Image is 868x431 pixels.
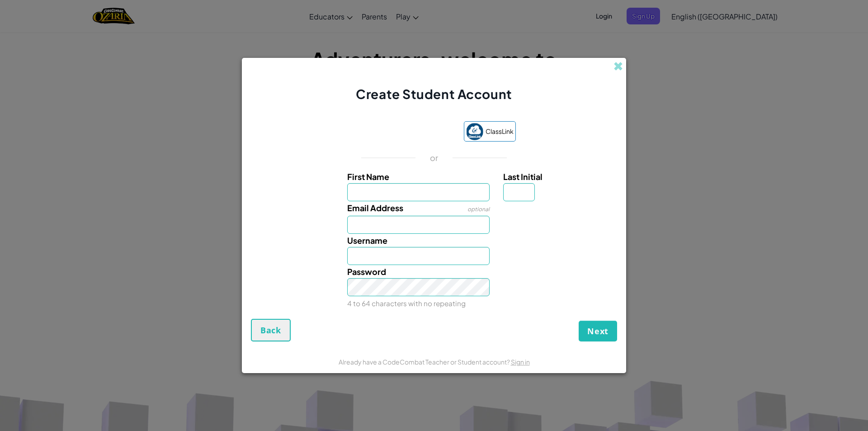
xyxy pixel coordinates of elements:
span: Email Address [347,203,403,213]
span: Back [260,325,281,336]
p: or [430,152,439,163]
iframe: Sign in with Google Button [348,123,459,142]
span: optional [467,206,490,213]
button: Back [251,319,291,341]
button: Next [579,321,617,341]
span: Password [347,266,386,277]
span: Next [587,326,609,336]
span: Last Initial [503,171,542,182]
a: Sign in [511,358,530,366]
span: First Name [347,171,389,182]
img: classlink-logo-small.png [466,123,483,140]
span: Create Student Account [356,86,512,102]
span: Already have a CodeCombat Teacher or Student account? [339,358,511,366]
small: 4 to 64 characters with no repeating [347,299,466,308]
span: ClassLink [486,125,514,138]
span: Username [347,235,387,246]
